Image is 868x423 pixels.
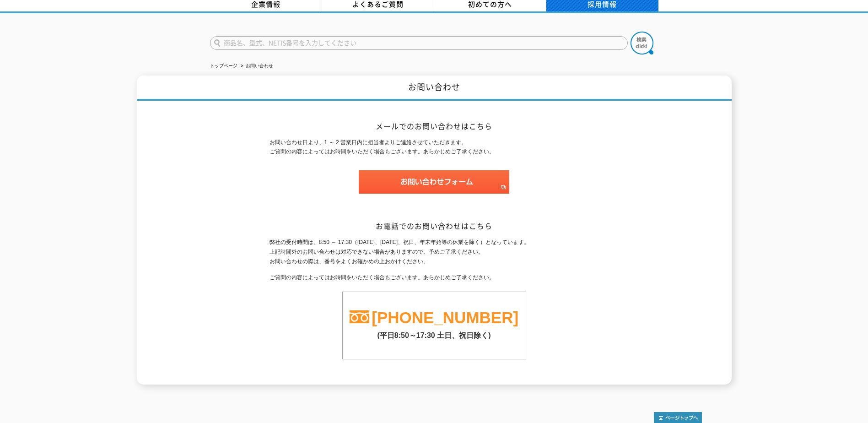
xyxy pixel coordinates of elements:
[210,63,237,68] a: トップページ
[372,309,518,326] a: [PHONE_NUMBER]
[270,121,599,131] h2: メールでのお問い合わせはこちら
[210,36,628,50] input: 商品名、型式、NETIS番号を入力してください
[343,326,526,341] p: (平日8:50～17:30 土日、祝日除く)
[137,76,732,101] h1: お問い合わせ
[270,273,599,282] p: ご質問の内容によってはお時間をいただく場合もございます。あらかじめご了承ください。
[270,221,599,231] h2: お電話でのお問い合わせはこちら
[359,170,509,194] img: お問い合わせフォーム
[239,61,273,71] li: お問い合わせ
[270,238,599,266] p: 弊社の受付時間は、8:50 ～ 17:30（[DATE]、[DATE]、祝日、年末年始等の休業を除く）となっています。 上記時間外のお問い合わせは対応できない場合がありますので、予めご了承くださ...
[359,185,509,192] a: お問い合わせフォーム
[270,138,599,157] p: お問い合わせ日より、1 ～ 2 営業日内に担当者よりご連絡させていただきます。 ご質問の内容によってはお時間をいただく場合もございます。あらかじめご了承ください。
[631,32,653,54] img: btn_search.png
